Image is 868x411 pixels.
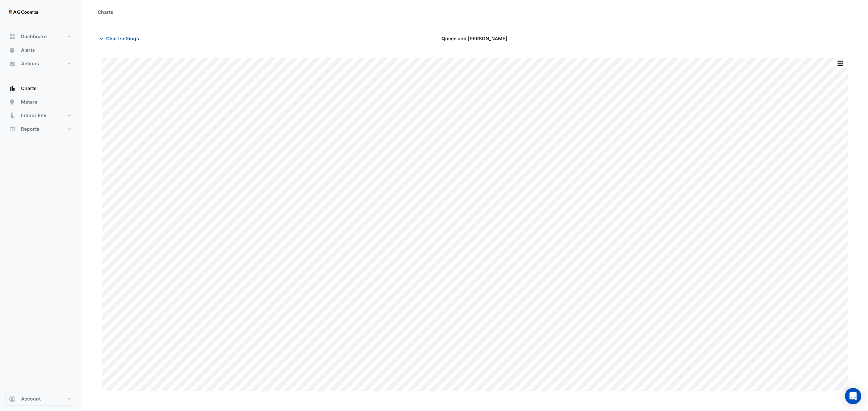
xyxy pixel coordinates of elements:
app-icon: Charts [9,85,16,92]
div: Open Intercom Messenger [845,388,861,404]
button: Reports [5,122,76,136]
span: Account [21,395,41,402]
button: Chart settings [98,33,143,44]
span: Meters [21,99,37,105]
span: Reports [21,126,39,132]
img: Company Logo [8,5,39,19]
app-icon: Reports [9,126,16,132]
button: Account [5,392,76,406]
button: Dashboard [5,30,76,43]
button: Alerts [5,43,76,57]
button: Indoor Env [5,109,76,122]
app-icon: Meters [9,99,16,105]
span: Indoor Env [21,112,46,119]
button: More Options [833,59,847,67]
app-icon: Actions [9,60,16,67]
span: Alerts [21,47,35,53]
div: Charts [98,8,113,16]
app-icon: Dashboard [9,33,16,40]
button: Actions [5,57,76,70]
button: Meters [5,95,76,109]
app-icon: Alerts [9,47,16,53]
span: Queen and [PERSON_NAME] [441,35,508,42]
span: Dashboard [21,33,47,40]
span: Chart settings [106,35,139,42]
app-icon: Indoor Env [9,112,16,119]
span: Charts [21,85,37,92]
button: Charts [5,82,76,95]
span: Actions [21,60,39,67]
